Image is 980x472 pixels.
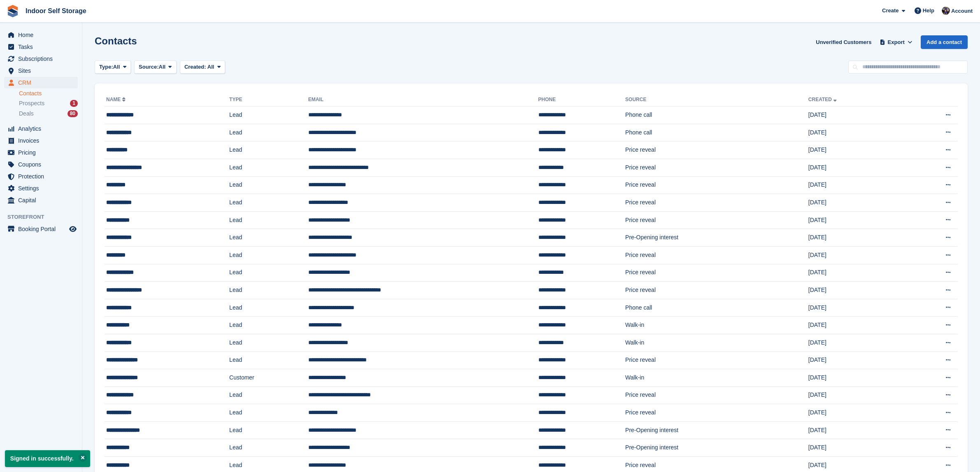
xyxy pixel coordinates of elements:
[4,194,78,206] a: menu
[18,159,68,170] span: Coupons
[4,65,78,76] a: menu
[18,123,68,134] span: Analytics
[808,439,903,457] td: [DATE]
[18,194,68,206] span: Capital
[4,123,78,134] a: menu
[95,35,137,46] h1: Contacts
[625,194,808,212] td: Price reveal
[808,421,903,439] td: [DATE]
[229,282,308,299] td: Lead
[229,246,308,264] td: Lead
[625,176,808,194] td: Price reveal
[808,97,838,102] a: Created
[229,404,308,422] td: Lead
[229,369,308,387] td: Customer
[942,7,950,15] img: Sandra Pomeroy
[625,211,808,229] td: Price reveal
[139,63,158,71] span: Source:
[808,334,903,352] td: [DATE]
[229,439,308,457] td: Lead
[19,90,78,97] a: Contacts
[808,229,903,247] td: [DATE]
[808,317,903,334] td: [DATE]
[70,100,78,107] div: 1
[19,109,78,118] a: Deals 80
[18,53,68,65] span: Subscriptions
[18,29,68,41] span: Home
[625,93,808,106] th: Source
[180,60,225,74] button: Created: All
[19,99,44,107] span: Prospects
[68,224,78,234] a: Preview store
[808,194,903,212] td: [DATE]
[229,352,308,369] td: Lead
[229,317,308,334] td: Lead
[625,124,808,141] td: Phone call
[921,35,968,49] a: Add a contact
[229,194,308,212] td: Lead
[923,7,934,15] span: Help
[7,213,82,221] span: Storefront
[808,211,903,229] td: [DATE]
[95,60,131,74] button: Type: All
[22,4,90,18] a: Indoor Self Storage
[808,386,903,404] td: [DATE]
[159,63,166,71] span: All
[4,159,78,170] a: menu
[808,299,903,317] td: [DATE]
[4,135,78,146] a: menu
[808,264,903,282] td: [DATE]
[882,7,899,15] span: Create
[808,369,903,387] td: [DATE]
[808,141,903,159] td: [DATE]
[625,229,808,247] td: Pre-Opening interest
[18,183,68,194] span: Settings
[229,106,308,124] td: Lead
[625,334,808,352] td: Walk-in
[625,106,808,124] td: Phone call
[18,41,68,53] span: Tasks
[5,450,90,467] p: Signed in successfully.
[18,147,68,158] span: Pricing
[19,99,78,108] a: Prospects 1
[625,352,808,369] td: Price reveal
[229,334,308,352] td: Lead
[18,171,68,182] span: Protection
[625,404,808,422] td: Price reveal
[808,159,903,176] td: [DATE]
[4,29,78,41] a: menu
[625,299,808,317] td: Phone call
[538,93,626,106] th: Phone
[229,386,308,404] td: Lead
[229,299,308,317] td: Lead
[229,141,308,159] td: Lead
[308,93,538,106] th: Email
[229,93,308,106] th: Type
[18,65,68,76] span: Sites
[229,159,308,176] td: Lead
[625,317,808,334] td: Walk-in
[951,7,973,15] span: Account
[4,147,78,158] a: menu
[625,141,808,159] td: Price reveal
[4,53,78,65] a: menu
[229,124,308,141] td: Lead
[625,282,808,299] td: Price reveal
[808,176,903,194] td: [DATE]
[68,110,78,117] div: 80
[7,5,19,17] img: stora-icon-8386f47178a22dfd0bd8f6a31ec36ba5ce8667c1dd55bd0f319d3a0aa187defe.svg
[229,229,308,247] td: Lead
[18,77,68,88] span: CRM
[207,64,214,70] span: All
[625,439,808,457] td: Pre-Opening interest
[878,35,914,49] button: Export
[808,246,903,264] td: [DATE]
[4,183,78,194] a: menu
[18,223,68,235] span: Booking Portal
[229,211,308,229] td: Lead
[888,38,905,46] span: Export
[229,421,308,439] td: Lead
[4,171,78,182] a: menu
[808,404,903,422] td: [DATE]
[808,352,903,369] td: [DATE]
